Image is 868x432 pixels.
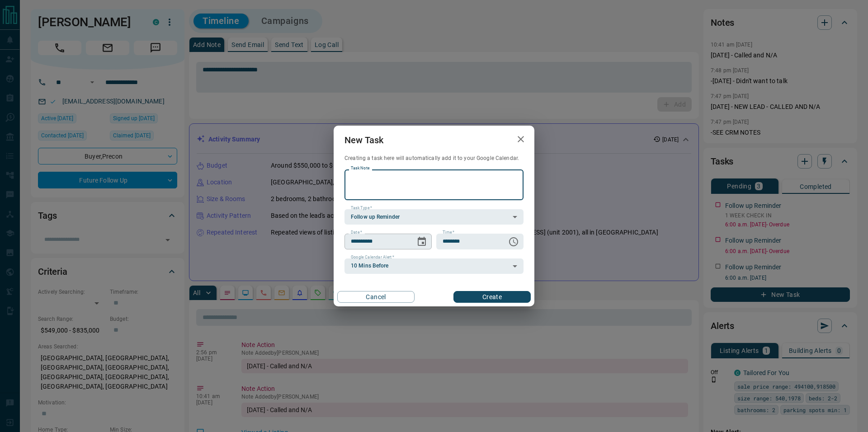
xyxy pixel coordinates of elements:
button: Choose date, selected date is Oct 16, 2025 [413,233,431,251]
label: Task Note [351,165,369,171]
p: Creating a task here will automatically add it to your Google Calendar. [344,155,524,162]
button: Create [453,291,531,303]
label: Task Type [351,205,372,211]
label: Date [351,230,362,235]
button: Cancel [337,291,415,303]
h2: New Task [334,126,394,155]
label: Time [443,230,454,235]
button: Choose time, selected time is 6:00 AM [505,233,523,251]
label: Google Calendar Alert [351,254,394,260]
div: Follow up Reminder [344,209,524,225]
div: 10 Mins Before [344,258,524,274]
